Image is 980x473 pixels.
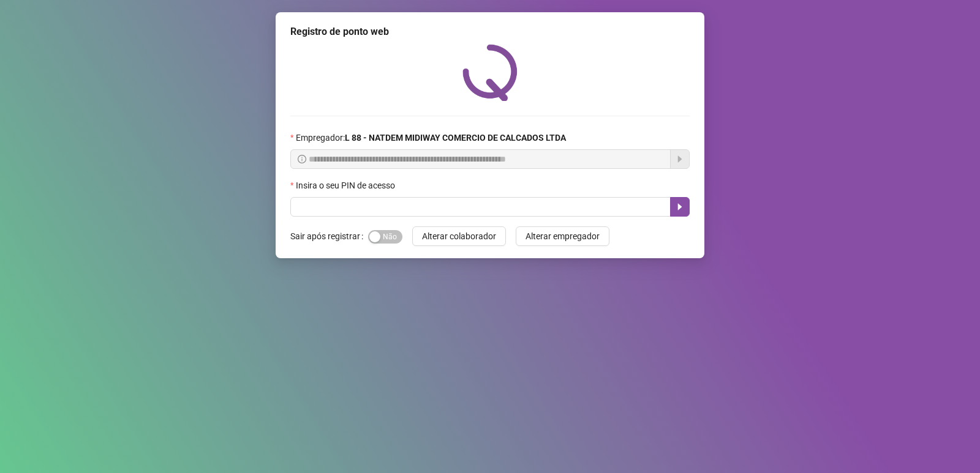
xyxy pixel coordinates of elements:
[422,229,496,243] span: Alterar colaborador
[345,133,566,143] strong: L 88 - NATDEM MIDIWAY COMERCIO DE CALCADOS LTDA
[290,226,368,246] label: Sair após registrar
[296,131,566,144] span: Empregador :
[412,226,506,246] button: Alterar colaborador
[462,44,518,101] img: QRPoint
[298,155,306,163] span: info-circle
[516,226,609,246] button: Alterar empregador
[675,202,685,212] span: caret-right
[290,24,690,39] div: Registro de ponto web
[290,179,403,192] label: Insira o seu PIN de acesso
[526,229,600,243] span: Alterar empregador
